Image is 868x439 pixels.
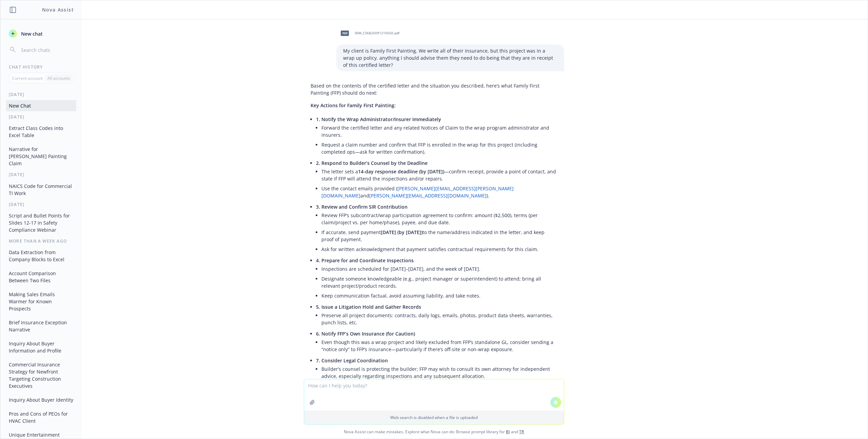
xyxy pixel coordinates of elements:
[42,6,74,13] h1: Nova Assist
[308,415,560,420] p: Web search is disabled when a file is uploaded
[321,140,557,157] li: Request a claim number and confirm that FFP is enrolled in the wrap for this project (including c...
[1,238,82,244] div: More than a week ago
[3,425,865,439] span: Nova Assist can make mistakes. Explore what Nova can do: Browse prompt library for and
[321,264,557,274] li: Inspections are scheduled for [DATE]–[DATE], and the week of [DATE].
[12,75,43,81] p: Current account
[341,31,349,36] span: pdf
[1,64,82,70] div: Chat History
[321,274,557,291] li: Designate someone knowledgeable (e.g., project manager or superintendent) to attend; bring all re...
[6,268,76,286] button: Account Comparison Between Two Files
[316,116,441,122] span: 1. Notify the Wrap Administrator/Insurer Immediately
[316,330,415,337] span: 6. Notify FFP’s Own Insurance (for Caution)
[321,185,514,199] a: [PERSON_NAME][EMAIL_ADDRESS][PERSON_NAME][DOMAIN_NAME]
[20,45,74,55] input: Search chats
[6,338,76,356] button: Inquiry About Buyer Information and Profile
[1,92,82,97] div: [DATE]
[321,184,557,201] li: Use the contact emails provided ( and ).
[336,25,401,42] div: pdfSKM_C36825091210550.pdf
[6,289,76,314] button: Making Sales Emails Warmer for Known Prospects
[6,394,76,405] button: Inquiry About Buyer Identity
[6,359,76,392] button: Commercial Insurance Strategy for Newfront Targeting Construction Executives
[358,168,444,175] span: 14-day response deadline (by [DATE])
[321,310,557,327] li: Preserve all project documents: contracts, daily logs, emails, photos, product data sheets, warra...
[316,357,388,364] span: 7. Consider Legal Coordination
[1,172,82,177] div: [DATE]
[321,244,557,254] li: Ask for written acknowledgment that payment satisfies contractual requirements for this claim.
[321,227,557,244] li: If accurate, send payment to the name/address indicated in the letter, and keep proof of payment.
[316,257,414,264] span: 4. Prepare for and Coordinate Inspections
[6,144,76,169] button: Narrative for [PERSON_NAME] Painting Claim
[321,210,557,227] li: Review FFP’s subcontract/wrap participation agreement to confirm: amount ($2,500), terms (per cla...
[6,27,76,40] button: New chat
[6,317,76,335] button: Brief Insurance Exception Narrative
[321,337,557,354] li: Even though this was a wrap project and likely excluded from FFP’s standalone GL, consider sendin...
[6,247,76,265] button: Data Extraction from Company Blocks to Excel
[321,167,557,184] li: The letter sets a —confirm receipt, provide a point of contact, and state if FFP will attend the ...
[506,429,510,435] a: BI
[321,364,557,381] li: Builder’s counsel is protecting the builder; FFP may wish to consult its own attorney for indepen...
[1,202,82,207] div: [DATE]
[311,102,396,109] span: Key Actions for Family First Painting:
[1,114,82,120] div: [DATE]
[316,204,408,210] span: 3. Review and Confirm SIR Contribution
[355,31,399,35] span: SKM_C36825091210550.pdf
[6,100,76,111] button: New Chat
[6,122,76,141] button: Extract Class Codes into Excel Table
[519,429,524,435] a: TR
[321,291,557,301] li: Keep communication factual, avoid assuming liability, and take notes.
[369,192,487,199] a: [PERSON_NAME][EMAIL_ADDRESS][DOMAIN_NAME]
[6,180,76,199] button: NAICS Code for Commercial TI Work
[381,229,422,235] span: [DATE] (by [DATE])
[6,408,76,426] button: Pros and Cons of PEOs for HVAC Client
[343,47,557,69] p: My client is Family First Painting. We write all of their insurance, but this project was in a wr...
[6,210,76,235] button: Script and Bullet Points for Slides 12-17 in Safety Compliance Webinar
[316,304,421,310] span: 5. Issue a Litigation Hold and Gather Records
[316,160,428,166] span: 2. Respond to Builder’s Counsel by the Deadline
[47,75,70,81] p: All accounts
[321,123,557,140] li: Forward the certified letter and any related Notices of Claim to the wrap program administrator a...
[20,30,43,37] span: New chat
[311,82,557,96] p: Based on the contents of the certified letter and the situation you described, here’s what Family...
